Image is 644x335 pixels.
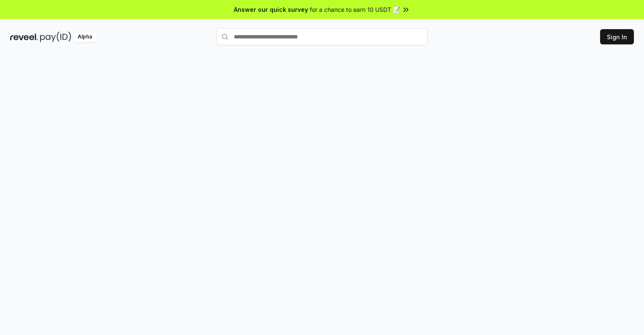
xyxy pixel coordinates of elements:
[600,29,634,44] button: Sign In
[73,32,97,42] div: Alpha
[234,5,308,14] span: Answer our quick survey
[40,32,71,42] img: pay_id
[310,5,400,14] span: for a chance to earn 10 USDT 📝
[10,32,38,42] img: reveel_dark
